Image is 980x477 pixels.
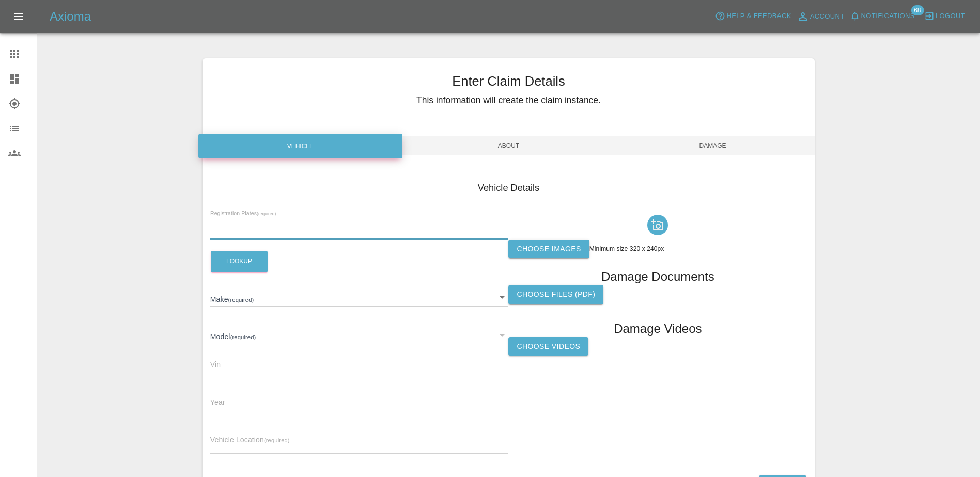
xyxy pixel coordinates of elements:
span: 68 [911,5,924,15]
span: Account [810,11,845,23]
span: Registration Plates [210,210,276,216]
h1: Damage Videos [614,321,702,337]
label: Choose files (pdf) [508,285,603,304]
button: Open drawer [6,4,31,29]
span: Vin [210,360,221,369]
button: Logout [922,8,968,24]
button: Help & Feedback [712,8,794,24]
span: Damage [611,136,815,155]
span: Notifications [861,10,915,22]
a: Account [794,8,847,25]
h1: Damage Documents [601,268,714,285]
h5: Axioma [50,8,91,25]
small: (required) [264,437,290,443]
button: Notifications [847,8,917,24]
h3: Enter Claim Details [203,71,815,91]
h4: Vehicle Details [210,181,807,195]
label: Choose images [508,240,589,259]
div: Vehicle [198,134,402,158]
span: About [407,136,611,155]
span: Minimum size 320 x 240px [589,245,664,252]
span: Help & Feedback [726,10,791,22]
button: Lookup [211,251,268,272]
label: Choose Videos [508,337,588,356]
span: Vehicle Location [210,436,290,444]
span: Logout [936,10,965,22]
span: Year [210,398,225,406]
h5: This information will create the claim instance. [203,93,815,107]
small: (required) [257,211,276,216]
